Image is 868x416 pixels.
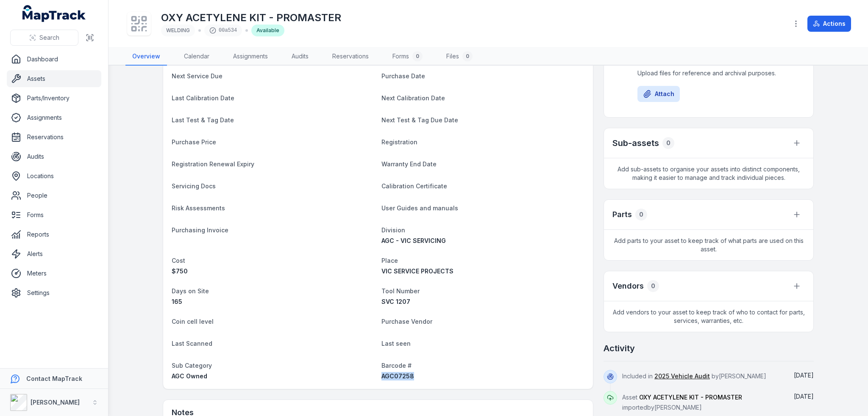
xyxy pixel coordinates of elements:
span: Purchase Price [172,138,216,146]
span: AGC - VIC SERVICING [381,237,446,244]
span: Calibration Certificate [381,182,447,190]
span: Place [381,257,398,264]
a: Parts/Inventory [7,90,101,107]
a: Reports [7,226,101,243]
div: 0 [662,137,674,149]
span: AGC07258 [381,372,414,380]
h3: Parts [612,209,632,220]
span: Next Calibration Date [381,94,445,102]
h1: OXY ACETYLENE KIT - PROMASTER [161,11,341,25]
time: 08/10/2025, 4:42:50 am [794,372,814,379]
a: MapTrack [22,5,86,22]
a: Files0 [440,48,479,66]
span: User Guides and manuals [381,204,458,212]
span: 165 [172,298,182,305]
span: Barcode # [381,362,412,369]
a: Calendar [177,48,216,66]
a: Assignments [7,109,101,126]
a: People [7,187,101,204]
span: Search [39,33,59,42]
a: Meters [7,265,101,282]
a: Overview [125,48,167,66]
span: Purchasing Invoice [172,226,228,234]
strong: [PERSON_NAME] [31,399,80,406]
button: Search [10,30,78,46]
h3: Vendors [612,280,644,292]
div: 0 [462,51,473,61]
a: Forms0 [386,48,429,66]
div: 0 [647,280,659,292]
span: Add parts to your asset to keep track of what parts are used on this asset. [604,230,813,260]
span: WELDING [166,27,190,33]
span: Servicing Docs [172,182,216,190]
a: Alerts [7,245,101,262]
span: Division [381,226,405,234]
span: Last Test & Tag Date [172,116,234,124]
span: Cost [172,257,185,264]
span: [DATE] [794,393,814,400]
a: Assignments [226,48,275,66]
button: Actions [807,16,851,32]
span: 750 AUD [172,267,188,275]
span: Days on Site [172,287,209,295]
span: Last seen [381,340,411,347]
div: 0 [635,209,647,220]
span: Purchase Date [381,72,425,80]
h2: Sub-assets [612,137,659,149]
time: 06/10/2025, 10:51:48 am [794,393,814,400]
a: Dashboard [7,51,101,68]
a: Forms [7,207,101,223]
span: AGC Owned [172,372,207,380]
a: Locations [7,168,101,185]
strong: Contact MapTrack [26,375,82,382]
span: VIC SERVICE PROJECTS [381,267,453,275]
span: Purchase Vendor [381,318,432,325]
span: OXY ACETYLENE KIT - PROMASTER [639,394,742,401]
span: SVC 1207 [381,298,410,305]
span: Add vendors to your asset to keep track of who to contact for parts, services, warranties, etc. [604,301,813,332]
a: Reservations [7,129,101,146]
button: Attach [637,86,680,102]
span: Registration Renewal Expiry [172,160,254,168]
a: 2025 Vehicle Audit [654,372,710,380]
div: 00a534 [204,25,242,36]
span: Risk Assessments [172,204,225,212]
span: Add sub-assets to organise your assets into distinct components, making it easier to manage and t... [604,158,813,189]
div: Available [251,25,284,36]
span: Upload files for reference and archival purposes. [637,69,780,77]
a: Assets [7,70,101,87]
span: Next Test & Tag Due Date [381,116,458,124]
span: Asset imported by [PERSON_NAME] [622,394,742,411]
span: Next Service Due [172,72,223,80]
a: Audits [285,48,315,66]
span: Warranty End Date [381,160,437,168]
a: Audits [7,148,101,165]
span: Included in by [PERSON_NAME] [622,372,766,380]
a: Settings [7,284,101,301]
span: Coin cell level [172,318,214,325]
span: Last Scanned [172,340,212,347]
span: Registration [381,138,417,146]
span: Last Calibration Date [172,94,234,102]
a: Reservations [325,48,376,66]
span: Tool Number [381,287,420,295]
h2: Activity [604,342,635,354]
span: Sub Category [172,362,212,369]
div: 0 [412,51,423,61]
span: [DATE] [794,372,814,379]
